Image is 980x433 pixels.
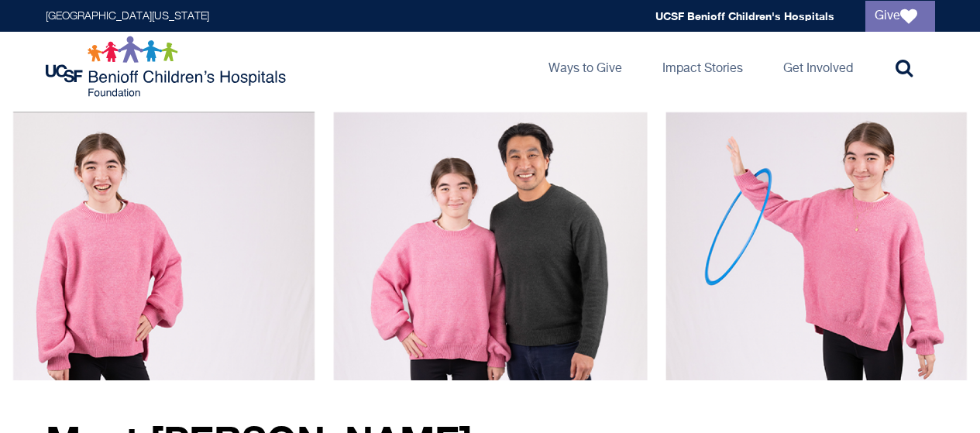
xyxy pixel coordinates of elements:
[46,36,290,98] img: Logo for UCSF Benioff Children's Hospitals Foundation
[536,32,634,101] a: Ways to Give
[865,1,935,32] a: Give
[655,9,834,22] a: UCSF Benioff Children's Hospitals
[46,11,209,22] a: [GEOGRAPHIC_DATA][US_STATE]
[650,32,755,101] a: Impact Stories
[771,32,865,101] a: Get Involved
